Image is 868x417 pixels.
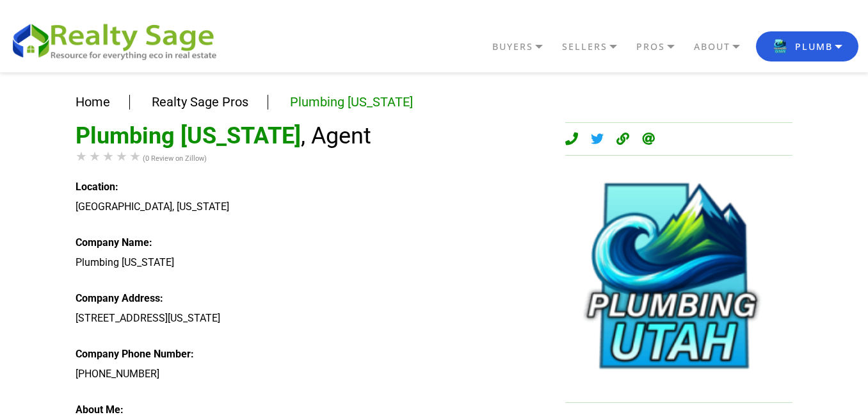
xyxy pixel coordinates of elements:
div: Company Address: [76,290,546,307]
div: Location: [76,179,546,195]
div: [PHONE_NUMBER] [76,366,546,382]
a: Home [76,94,110,110]
a: PROS [633,36,691,58]
a: BUYERS [489,36,559,58]
img: REALTY SAGE [10,19,227,61]
div: Rating of this product is 0 out of 5. [76,150,143,163]
a: Realty Sage Pros [152,94,248,110]
a: Plumbing [US_STATE] [290,94,413,110]
a: SELLERS [559,36,633,58]
div: (0 Review on Zillow) [76,150,546,167]
img: RS user logo [772,38,789,55]
button: RS user logo Plumb [756,31,858,61]
img: Plumbing Utah [565,165,792,393]
div: Company Name: [76,234,546,251]
div: Plumbing [US_STATE] [76,254,546,271]
h1: Plumbing [US_STATE] [76,122,546,149]
div: Company Phone Number: [76,346,546,363]
span: , Agent [301,122,371,149]
div: [GEOGRAPHIC_DATA], [US_STATE] [76,199,546,215]
div: [STREET_ADDRESS][US_STATE] [76,310,546,327]
a: ABOUT [691,36,756,58]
